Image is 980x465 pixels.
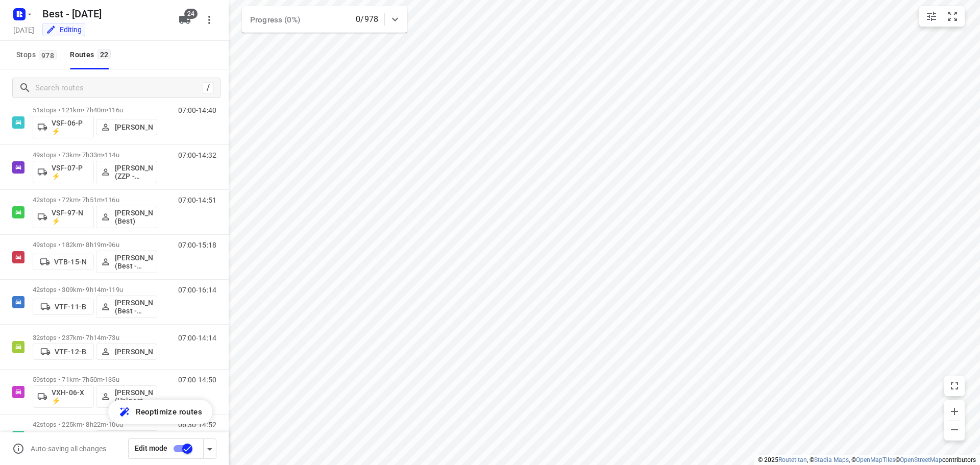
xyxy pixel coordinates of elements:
p: [PERSON_NAME] (Best) [115,209,153,225]
p: 06:30-14:52 [178,421,216,429]
span: • [106,106,108,114]
span: • [106,241,108,249]
li: © 2025 , © , © © contributors [758,456,976,463]
p: [PERSON_NAME] (Unipost - Best - ZZP) [115,388,153,405]
span: • [106,286,108,293]
p: 07:00-14:50 [178,376,216,384]
span: 116u [108,106,123,114]
p: [PERSON_NAME] (Best - ZZP) [115,299,153,315]
p: 07:00-14:14 [178,334,216,342]
span: Stops [16,48,60,61]
button: VTF-11-B [33,299,94,315]
p: [PERSON_NAME] (Best - ZZP) [115,254,153,270]
div: Progress (0%)0/978 [242,6,407,33]
p: VTF-12-B [55,348,86,356]
button: [PERSON_NAME] [96,344,157,360]
span: • [103,376,105,383]
span: Edit mode [135,444,167,452]
p: VSF-07-P ⚡ [52,164,89,180]
span: 116u [105,196,119,204]
button: More [199,10,219,30]
p: 0/978 [356,13,378,26]
p: Auto-saving all changes [31,445,106,453]
button: [PERSON_NAME] (Unipost - Best - ZZP) [96,385,157,408]
span: 114u [105,151,119,159]
p: 42 stops • 309km • 9h14m [33,286,157,293]
button: [PERSON_NAME] [96,119,157,135]
div: You are currently in edit mode. [46,25,82,35]
button: Reoptimize routes [108,400,212,424]
button: [PERSON_NAME] (Best - ZZP) [96,296,157,318]
a: Stadia Maps [814,456,849,463]
a: Routetitan [778,456,807,463]
span: • [106,421,108,428]
button: Fit zoom [942,6,963,27]
h5: Rename [38,6,170,22]
span: • [103,196,105,204]
p: VSF-06-P ⚡ [52,119,89,135]
a: OpenMapTiles [856,456,895,463]
h5: Project date [9,24,38,36]
p: 59 stops • 71km • 7h50m [33,376,157,383]
p: 49 stops • 182km • 8h19m [33,241,157,249]
p: [PERSON_NAME] (ZZP - Best) [115,164,153,180]
button: Map settings [921,6,942,27]
p: VSF-97-N ⚡ [52,209,89,225]
p: VTB-15-N [54,258,87,266]
span: Progress (0%) [250,15,300,25]
span: • [106,334,108,341]
span: 24 [184,9,198,19]
button: VTF-12-B [33,344,94,360]
p: 42 stops • 72km • 7h51m [33,196,157,204]
button: [PERSON_NAME] (ZZP - Best) [96,161,157,183]
button: VXH-06-X ⚡ [33,385,94,408]
div: small contained button group [919,6,965,27]
span: 135u [105,376,119,383]
button: [PERSON_NAME] (Best - ZZP) [96,251,157,273]
span: 100u [108,421,123,428]
input: Search routes [35,80,203,96]
span: 22 [97,49,111,59]
p: VTF-11-B [55,303,86,311]
p: 07:00-16:14 [178,286,216,294]
p: 49 stops • 73km • 7h33m [33,151,157,159]
span: 96u [108,241,119,249]
button: Mark Schultz (Best) [96,430,157,453]
div: Routes [70,48,114,61]
p: 07:00-14:32 [178,151,216,159]
button: VSF-97-N ⚡ [33,206,94,228]
button: 24 [175,10,195,30]
p: VXH-06-X ⚡ [52,388,89,405]
button: VSF-06-P ⚡ [33,116,94,138]
span: 119u [108,286,123,293]
span: Reoptimize routes [136,405,202,419]
p: 51 stops • 121km • 7h40m [33,106,157,114]
button: VSF-07-P ⚡ [33,161,94,183]
p: [PERSON_NAME] [115,123,153,131]
span: • [103,151,105,159]
p: [PERSON_NAME] [115,348,153,356]
p: 07:00-14:40 [178,106,216,114]
p: 07:00-15:18 [178,241,216,249]
span: 978 [39,50,57,60]
div: Driver app settings [204,442,216,455]
a: OpenStreetMap [900,456,942,463]
span: 73u [108,334,119,341]
p: 07:00-14:51 [178,196,216,204]
button: VTB-15-N [33,254,94,270]
div: / [203,82,214,93]
p: 42 stops • 225km • 8h22m [33,421,157,428]
button: [PERSON_NAME] (Best) [96,206,157,228]
p: 32 stops • 237km • 7h14m [33,334,157,341]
